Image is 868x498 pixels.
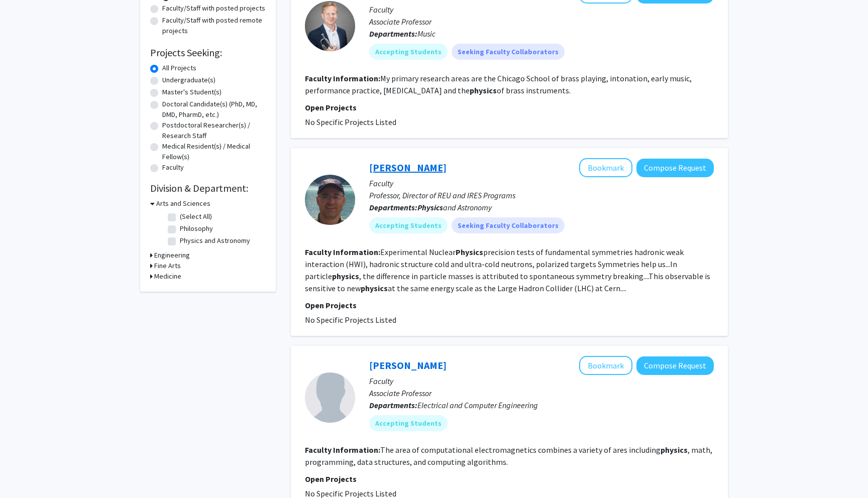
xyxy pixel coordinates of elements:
span: No Specific Projects Listed [305,315,396,325]
mat-chip: Seeking Faculty Collaborators [452,44,565,60]
p: Open Projects [305,101,714,113]
label: Medical Resident(s) / Medical Fellow(s) [162,141,266,162]
label: Philosophy [180,223,213,234]
a: [PERSON_NAME] [369,359,447,371]
b: physics [332,271,359,281]
fg-read-more: Experimental Nuclear precision tests of fundamental symmetries hadronic weak interaction (HWI), h... [305,247,710,293]
b: Physics [417,202,443,212]
span: Electrical and Computer Engineering [417,400,538,410]
mat-chip: Seeking Faculty Collaborators [452,217,565,233]
span: Music [417,29,436,39]
label: (Select All) [180,211,212,222]
b: Physics [456,247,483,257]
b: physics [661,445,688,455]
p: Associate Professor [369,387,714,399]
mat-chip: Accepting Students [369,415,448,431]
p: Open Projects [305,299,714,311]
label: Faculty/Staff with posted projects [162,3,265,14]
h3: Medicine [154,271,181,282]
fg-read-more: The area of computational electromagnetics combines a variety of ares including , math, programmi... [305,445,712,467]
b: Departments: [369,202,417,212]
label: All Projects [162,63,196,73]
label: Faculty [162,162,184,173]
h3: Engineering [154,250,190,261]
mat-chip: Accepting Students [369,217,448,233]
span: and Astronomy [417,202,492,212]
b: Faculty Information: [305,73,380,83]
h3: Arts and Sciences [156,198,210,209]
p: Faculty [369,375,714,387]
p: Faculty [369,177,714,189]
h3: Fine Arts [154,261,181,271]
label: Postdoctoral Researcher(s) / Research Staff [162,120,266,141]
b: Departments: [369,400,417,410]
button: Add John Young to Bookmarks [579,356,632,375]
p: Associate Professor [369,16,714,28]
iframe: Chat [8,453,43,490]
p: Open Projects [305,473,714,485]
label: Physics and Astronomy [180,235,250,246]
span: No Specific Projects Listed [305,117,396,127]
button: Compose Request to Christopher Crawford [636,159,714,177]
b: physics [361,283,388,293]
h2: Division & Department: [150,182,266,194]
h2: Projects Seeking: [150,47,266,59]
label: Faculty/Staff with posted remote projects [162,15,266,36]
button: Compose Request to John Young [636,356,714,375]
p: Faculty [369,4,714,16]
a: [PERSON_NAME] [369,161,447,174]
mat-chip: Accepting Students [369,44,448,60]
b: Faculty Information: [305,445,380,455]
label: Undergraduate(s) [162,75,215,85]
button: Add Christopher Crawford to Bookmarks [579,158,632,177]
b: Departments: [369,29,417,39]
p: Professor, Director of REU and IRES Programs [369,189,714,201]
b: physics [470,85,497,95]
label: Master's Student(s) [162,87,222,97]
fg-read-more: My primary research areas are the Chicago School of brass playing, intonation, early music, perfo... [305,73,692,95]
b: Faculty Information: [305,247,380,257]
label: Doctoral Candidate(s) (PhD, MD, DMD, PharmD, etc.) [162,99,266,120]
